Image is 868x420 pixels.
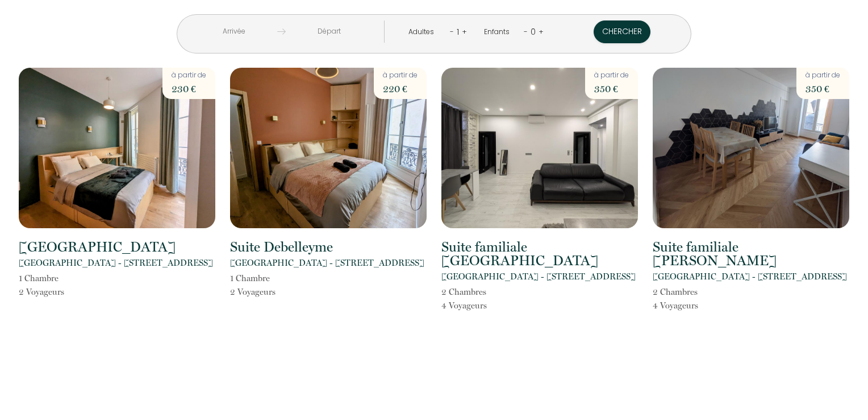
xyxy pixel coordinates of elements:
button: Chercher [594,20,650,43]
input: Arrivée [190,20,277,43]
p: 220 € [383,81,418,97]
p: 4 Voyageur [653,299,698,312]
p: à partir de [806,70,840,81]
img: rental-image [653,68,849,228]
span: s [483,287,486,297]
img: rental-image [441,68,638,228]
p: 1 Chambre [19,271,64,285]
img: rental-image [19,68,215,228]
h2: Suite familiale [PERSON_NAME] [653,240,849,267]
div: Adultes [408,27,438,38]
a: + [539,26,544,37]
a: + [462,26,467,37]
p: 2 Chambre [653,285,698,299]
h2: Suite Debelleyme [230,240,333,254]
span: s [695,300,698,311]
span: s [272,287,276,297]
span: s [694,287,698,297]
p: 1 Chambre [230,271,276,285]
h2: [GEOGRAPHIC_DATA] [19,240,176,254]
span: s [483,300,487,311]
p: 2 Voyageur [230,285,276,299]
p: à partir de [594,70,629,81]
img: rental-image [230,68,427,228]
p: 230 € [172,81,206,97]
p: [GEOGRAPHIC_DATA] - [STREET_ADDRESS] [230,256,424,270]
p: 4 Voyageur [441,299,487,312]
p: [GEOGRAPHIC_DATA] - [STREET_ADDRESS] [653,270,847,283]
h2: Suite familiale [GEOGRAPHIC_DATA] [441,240,638,267]
div: Enfants [484,27,514,38]
a: - [450,26,454,37]
p: 350 € [594,81,629,97]
a: - [524,26,528,37]
p: à partir de [172,70,206,81]
p: 2 Chambre [441,285,487,299]
p: [GEOGRAPHIC_DATA] - [STREET_ADDRESS] [441,270,636,283]
span: s [61,287,64,297]
img: guests [277,27,286,36]
input: Départ [286,20,373,43]
p: 2 Voyageur [19,285,64,299]
p: [GEOGRAPHIC_DATA] - [STREET_ADDRESS] [19,256,213,270]
div: 0 [528,23,539,41]
div: 1 [454,23,462,41]
p: 350 € [806,81,840,97]
p: à partir de [383,70,418,81]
